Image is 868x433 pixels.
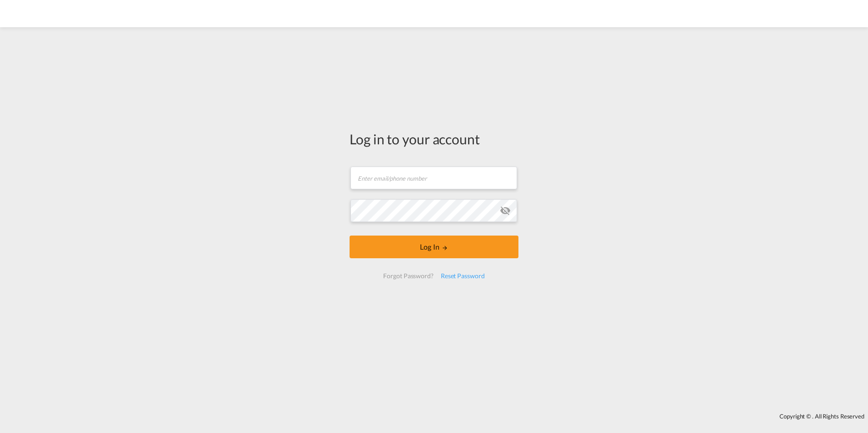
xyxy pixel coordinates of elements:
div: Reset Password [437,268,488,284]
div: Forgot Password? [380,268,437,284]
md-icon: icon-eye-off [500,205,511,216]
input: Enter email/phone number [350,167,517,189]
button: LOGIN [350,236,518,258]
div: Log in to your account [350,129,518,148]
